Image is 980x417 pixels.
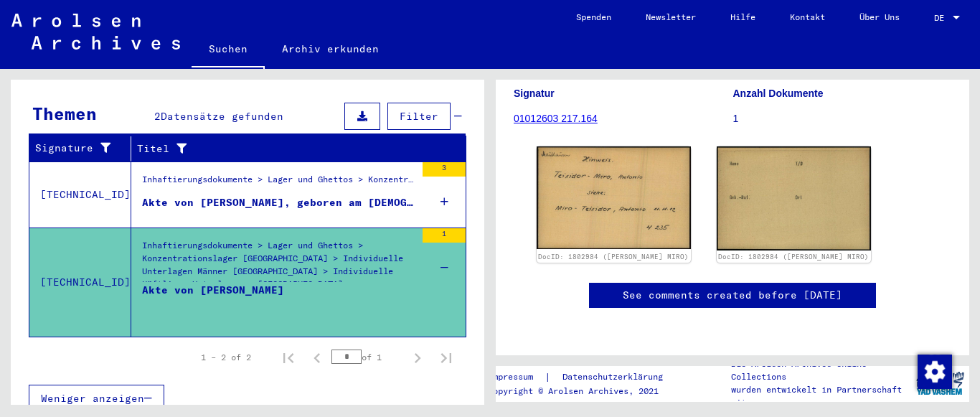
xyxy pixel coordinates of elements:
[192,32,265,69] a: Suchen
[35,137,134,160] div: Signature
[488,370,680,385] div: |
[917,354,951,388] div: Zustimmung ändern
[265,32,396,66] a: Archiv erkunden
[137,141,438,156] div: Titel
[387,103,451,130] button: Filter
[142,283,284,326] div: Akte von [PERSON_NAME]
[274,343,303,372] button: First page
[731,357,910,383] p: Die Arolsen Archives Online-Collections
[142,239,415,289] div: Inhaftierungsdokumente > Lager und Ghettos > Konzentrationslager [GEOGRAPHIC_DATA] > Individuelle...
[718,253,869,261] a: DocID: 1802984 ([PERSON_NAME] MIRO)
[918,355,952,389] img: Zustimmung ändern
[403,343,432,372] button: Next page
[913,365,967,401] img: yv_logo.png
[201,351,251,364] div: 1 – 2 of 2
[551,370,680,385] a: Datenschutzerklärung
[623,288,842,303] a: See comments created before [DATE]
[142,195,415,210] div: Akte von [PERSON_NAME], geboren am [DEMOGRAPHIC_DATA]
[35,141,120,156] div: Signature
[29,385,164,412] button: Weniger anzeigen
[733,111,952,126] p: 1
[537,146,691,249] img: 001.jpg
[733,88,824,99] b: Anzahl Dokumente
[934,13,950,23] span: DE
[488,370,545,385] a: Impressum
[11,14,180,50] img: Arolsen_neg.svg
[331,350,403,364] div: of 1
[137,137,452,160] div: Titel
[514,113,598,124] a: 01012603 217.164
[717,146,871,250] img: 002.jpg
[488,385,680,398] p: Copyright © Arolsen Archives, 2021
[514,88,555,99] b: Signatur
[142,173,415,193] div: Inhaftierungsdokumente > Lager und Ghettos > Konzentrationslager [GEOGRAPHIC_DATA] > Individuelle...
[41,392,144,405] span: Weniger anzeigen
[303,343,331,372] button: Previous page
[400,110,438,123] span: Filter
[432,343,461,372] button: Last page
[731,383,910,409] p: wurden entwickelt in Partnerschaft mit
[538,253,689,261] a: DocID: 1802984 ([PERSON_NAME] MIRO)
